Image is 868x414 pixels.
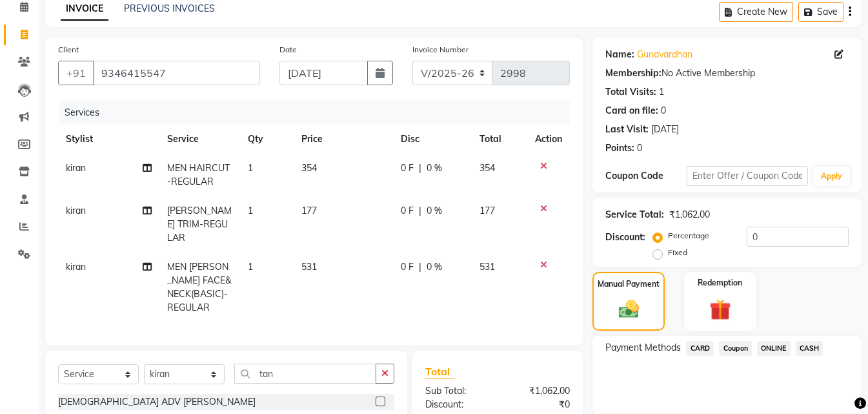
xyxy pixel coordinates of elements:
div: [DATE] [651,123,679,136]
span: kiran [66,162,86,174]
span: Total [425,365,455,378]
span: 177 [301,205,317,216]
label: Client [58,44,79,56]
div: No Active Membership [605,67,849,80]
div: Card on file: [605,104,658,118]
div: Points: [605,141,634,155]
th: Price [294,125,393,154]
span: 354 [479,162,495,174]
button: Save [798,2,843,22]
span: | [419,204,421,218]
span: 1 [248,162,253,174]
span: Coupon [719,341,752,356]
div: ₹1,062.00 [669,208,710,222]
div: Services [59,101,580,125]
span: 1 [248,205,253,216]
span: 0 F [401,161,414,175]
span: kiran [66,205,86,216]
div: Coupon Code [605,169,687,183]
span: | [419,260,421,274]
span: 0 F [401,204,414,218]
div: Discount: [416,398,498,411]
div: Name: [605,48,634,61]
div: ₹1,062.00 [498,384,580,398]
button: +91 [58,61,94,85]
input: Search or Scan [234,364,376,384]
div: Membership: [605,67,661,80]
th: Stylist [58,125,159,154]
button: Create New [719,2,793,22]
label: Date [279,44,297,56]
span: 1 [248,261,253,273]
a: PREVIOUS INVOICES [124,3,215,14]
th: Action [527,125,570,154]
img: _cash.svg [612,298,645,321]
label: Redemption [698,277,742,289]
div: Service Total: [605,208,664,222]
label: Percentage [668,230,709,242]
span: CASH [796,341,823,356]
span: 0 % [427,260,442,274]
span: MEN HAIRCUT-REGULAR [167,162,230,187]
div: ₹0 [498,398,580,411]
div: 1 [659,85,664,99]
a: Gunavardhan [637,48,692,61]
span: 354 [301,162,317,174]
span: 0 F [401,260,414,274]
span: 531 [301,261,317,273]
label: Invoice Number [412,44,469,56]
label: Fixed [668,247,687,258]
span: [PERSON_NAME] TRIM-REGULAR [167,205,232,243]
img: _gift.svg [703,296,738,323]
span: MEN [PERSON_NAME] FACE&NECK(BASIC)-REGULAR [167,261,231,313]
div: 0 [637,141,642,155]
div: 0 [661,104,666,118]
label: Manual Payment [598,278,660,290]
span: 531 [479,261,495,273]
div: Last Visit: [605,123,649,136]
div: Discount: [605,231,645,244]
div: Total Visits: [605,85,656,99]
span: CARD [686,341,714,356]
th: Total [472,125,527,154]
input: Search by Name/Mobile/Email/Code [93,61,260,85]
span: ONLINE [757,341,791,356]
th: Qty [240,125,294,154]
div: [DEMOGRAPHIC_DATA] ADV [PERSON_NAME] [58,395,256,409]
input: Enter Offer / Coupon Code [687,166,808,186]
span: kiran [66,261,86,273]
span: 177 [479,205,495,216]
span: 0 % [427,161,442,175]
th: Disc [393,125,472,154]
span: | [419,161,421,175]
div: Sub Total: [416,384,498,398]
span: Payment Methods [605,341,681,355]
button: Apply [813,167,850,186]
span: 0 % [427,204,442,218]
th: Service [159,125,240,154]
